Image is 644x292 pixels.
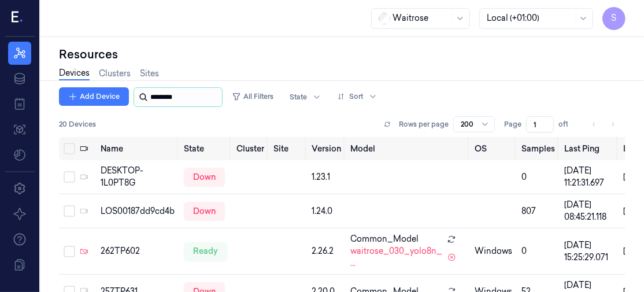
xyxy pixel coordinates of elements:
[560,137,619,160] th: Last Ping
[184,168,225,186] div: down
[227,87,278,106] button: All Filters
[521,245,555,257] div: 0
[64,246,75,257] button: Select row
[312,205,341,217] div: 1.24.0
[564,199,614,223] div: [DATE] 08:45:21.118
[64,205,75,217] button: Select row
[350,245,443,269] span: waitrose_030_yolo8n_ ...
[602,7,626,30] button: S
[59,119,96,130] span: 20 Devices
[184,202,225,220] div: down
[504,119,521,130] span: Page
[312,171,341,183] div: 1.23.1
[179,137,232,160] th: State
[521,205,555,217] div: 807
[101,165,175,189] div: DESKTOP-1L0PT8G
[96,137,179,160] th: Name
[564,239,614,264] div: [DATE] 15:25:29.071
[470,137,517,160] th: OS
[101,245,175,257] div: 262TP602
[101,205,175,217] div: LOS00187dd9cd4b
[140,68,159,80] a: Sites
[184,242,227,261] div: ready
[59,67,90,80] a: Devices
[564,165,614,189] div: [DATE] 11:21:31.697
[399,119,449,130] p: Rows per page
[586,116,621,132] nav: pagination
[64,171,75,183] button: Select row
[350,233,419,245] span: Common_Model
[346,137,470,160] th: Model
[64,143,75,154] button: Select all
[521,171,555,183] div: 0
[558,119,577,130] span: of 1
[99,68,131,80] a: Clusters
[232,137,269,160] th: Cluster
[269,137,307,160] th: Site
[307,137,346,160] th: Version
[517,137,560,160] th: Samples
[312,245,341,257] div: 2.26.2
[59,87,129,106] button: Add Device
[475,245,512,257] p: windows
[59,46,626,62] div: Resources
